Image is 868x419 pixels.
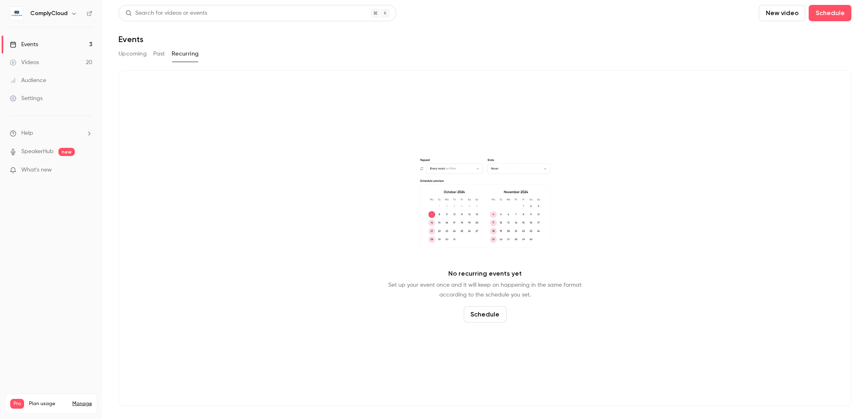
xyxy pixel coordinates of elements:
[464,306,507,323] button: Schedule
[172,47,199,60] button: Recurring
[759,5,805,21] button: New video
[21,166,52,174] span: What's new
[58,148,75,156] span: new
[21,129,33,138] span: Help
[448,269,522,279] p: No recurring events yet
[125,9,207,18] div: Search for videos or events
[72,401,92,407] a: Manage
[10,94,43,103] div: Settings
[30,9,67,18] h6: ComplyCloud
[10,7,23,20] img: ComplyCloud
[10,58,39,67] div: Videos
[10,76,46,85] div: Audience
[809,5,852,21] button: Schedule
[153,47,165,60] button: Past
[389,280,582,300] p: Set up your event once and it will keep on happening in the same format according to the schedule...
[119,34,143,44] h1: Events
[83,167,92,174] iframe: Noticeable Trigger
[21,147,54,156] a: SpeakerHub
[119,47,147,60] button: Upcoming
[29,401,67,407] span: Plan usage
[10,40,38,49] div: Events
[10,399,24,409] span: Pro
[10,129,92,138] li: help-dropdown-opener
